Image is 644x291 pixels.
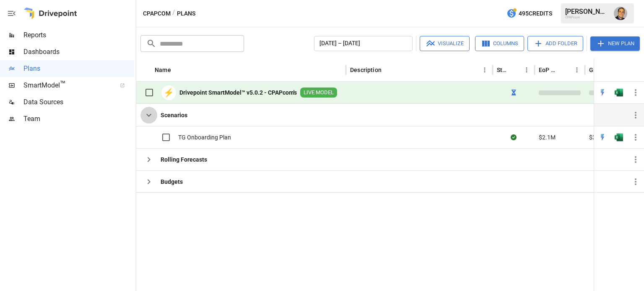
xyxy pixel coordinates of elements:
div: Sync complete [511,133,517,142]
span: SmartModel [23,80,111,90]
button: [DATE] – [DATE] [314,36,413,51]
div: EoP Cash [539,67,558,73]
button: Add Folder [527,36,583,51]
div: Status [497,67,508,73]
span: ™ [60,79,66,90]
b: Budgets [161,178,183,186]
span: Team [23,114,134,124]
div: Open in Quick Edit [598,133,607,142]
div: Open in Quick Edit [598,88,607,97]
button: New Plan [590,36,640,51]
div: Open in Excel [615,133,623,142]
img: quick-edit-flash.b8aec18c.svg [598,133,607,142]
b: Drivepoint SmartModel™ v5.0.2 - CPAPcom's [179,88,297,97]
button: Sort [172,64,184,76]
div: / [172,8,175,19]
span: Data Sources [23,97,134,107]
span: Reports [23,30,134,40]
b: Scenarios [161,111,187,119]
img: g5qfjXmAAAAABJRU5ErkJggg== [615,88,623,97]
span: LIVE MODEL [300,89,337,97]
button: Visualize [420,36,470,51]
button: Sort [632,64,644,76]
button: Sort [382,64,394,76]
img: Tom Gatto [614,7,627,20]
img: quick-edit-flash.b8aec18c.svg [598,88,607,97]
div: Name [155,67,171,73]
span: $35.2M [589,133,609,142]
div: Open in Excel [615,88,623,97]
button: Tom Gatto [609,2,632,25]
img: g5qfjXmAAAAABJRU5ErkJggg== [615,133,623,142]
button: Sort [509,64,521,76]
button: 495Credits [503,6,556,21]
div: ⚡ [161,85,176,100]
span: Dashboards [23,47,134,57]
div: Description [350,67,382,73]
button: CPAPcom [143,8,171,19]
span: $2.1M [539,133,556,142]
button: Sort [559,64,571,76]
span: Plans [23,64,134,74]
button: Columns [475,36,524,51]
div: CPAPcom [565,15,609,19]
button: Description column menu [479,64,491,76]
div: Gross Sales [589,67,617,73]
button: EoP Cash column menu [571,64,583,76]
span: TG Onboarding Plan [178,133,231,142]
button: Status column menu [521,64,532,76]
span: 495 Credits [519,8,552,19]
div: Preparing to sync. [512,88,516,97]
div: [PERSON_NAME] [565,8,609,15]
b: Rolling Forecasts [161,155,207,164]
